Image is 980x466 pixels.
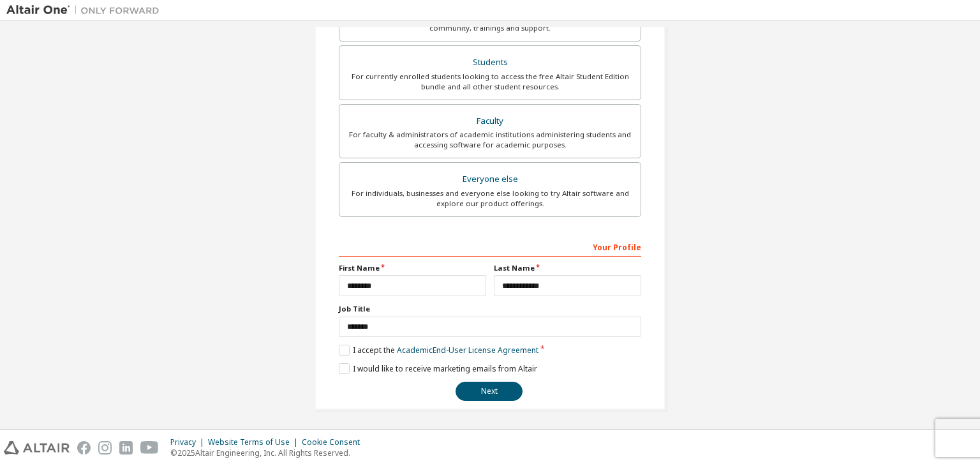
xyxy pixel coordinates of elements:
[208,437,302,447] div: Website Terms of Use
[347,188,633,209] div: For individuals, businesses and everyone else looking to try Altair software and explore our prod...
[397,345,538,356] a: Academic End-User License Agreement
[494,263,641,273] label: Last Name
[339,345,538,356] label: I accept the
[6,4,166,17] img: Altair One
[302,437,367,447] div: Cookie Consent
[456,382,523,401] button: Next
[347,54,633,71] div: Students
[347,130,633,150] div: For faculty & administrators of academic institutions administering students and accessing softwa...
[339,363,537,374] label: I would like to receive marketing emails from Altair
[347,71,633,92] div: For currently enrolled students looking to access the free Altair Student Edition bundle and all ...
[140,441,159,455] img: youtube.svg
[170,447,367,458] p: © 2025 Altair Engineering, Inc. All Rights Reserved.
[339,304,641,314] label: Job Title
[98,441,112,455] img: instagram.svg
[170,437,208,447] div: Privacy
[339,236,641,257] div: Your Profile
[4,441,70,455] img: altair_logo.svg
[347,170,633,188] div: Everyone else
[119,441,133,455] img: linkedin.svg
[77,441,91,455] img: facebook.svg
[339,263,486,273] label: First Name
[347,112,633,130] div: Faculty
